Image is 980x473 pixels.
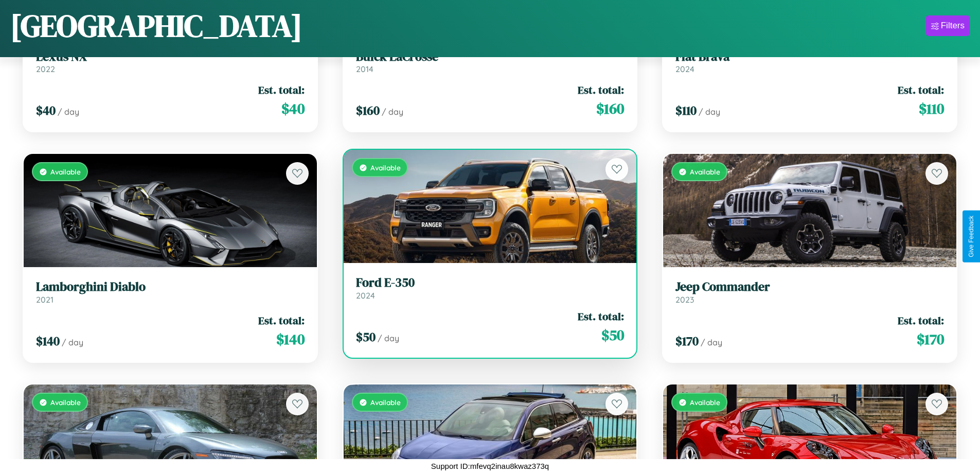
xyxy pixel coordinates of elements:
[675,64,694,74] span: 2024
[968,216,975,257] div: Give Feedback
[601,325,624,345] span: $ 50
[36,49,305,75] a: Lexus NX2022
[36,294,54,305] span: 2021
[356,275,625,301] a: Ford E-3502024
[675,332,699,349] span: $ 170
[578,309,624,324] span: Est. total:
[699,107,720,117] span: / day
[675,49,944,75] a: Fiat Brava2024
[382,107,403,117] span: / day
[356,328,376,345] span: $ 50
[378,333,399,343] span: / day
[370,398,401,407] span: Available
[578,82,624,97] span: Est. total:
[356,102,380,119] span: $ 160
[898,313,944,328] span: Est. total:
[675,279,944,294] h3: Jeep Commander
[58,107,79,117] span: / day
[690,398,720,407] span: Available
[36,279,305,305] a: Lamborghini Diablo2021
[50,167,81,176] span: Available
[898,82,944,97] span: Est. total:
[917,329,944,349] span: $ 170
[10,5,302,47] h1: [GEOGRAPHIC_DATA]
[370,163,401,172] span: Available
[356,275,625,290] h3: Ford E-350
[919,98,944,119] span: $ 110
[36,279,305,294] h3: Lamborghini Diablo
[941,21,965,31] div: Filters
[356,64,373,74] span: 2014
[596,98,624,119] span: $ 160
[675,294,694,305] span: 2023
[36,64,55,74] span: 2022
[36,102,56,119] span: $ 40
[281,98,305,119] span: $ 40
[356,290,375,301] span: 2024
[276,329,305,349] span: $ 140
[431,459,549,473] p: Support ID: mfevq2inau8kwaz373q
[258,313,305,328] span: Est. total:
[675,102,697,119] span: $ 110
[926,15,970,36] button: Filters
[36,332,60,349] span: $ 140
[258,82,305,97] span: Est. total:
[50,398,81,407] span: Available
[62,337,83,347] span: / day
[701,337,722,347] span: / day
[690,167,720,176] span: Available
[356,49,625,75] a: Buick LaCrosse2014
[675,279,944,305] a: Jeep Commander2023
